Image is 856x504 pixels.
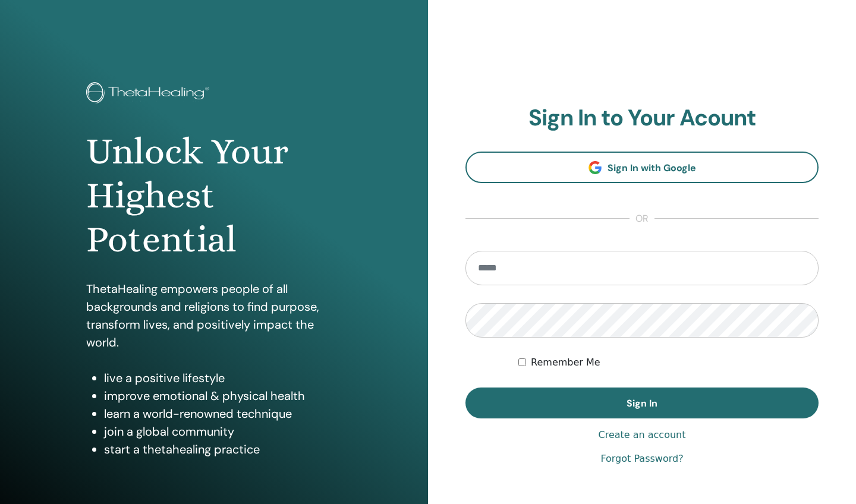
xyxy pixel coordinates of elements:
[465,152,819,183] a: Sign In with Google
[86,130,342,262] h1: Unlock Your Highest Potential
[104,423,342,440] li: join a global community
[627,397,657,409] span: Sign In
[518,355,819,370] div: Keep me authenticated indefinitely or until I manually logout
[531,355,600,370] label: Remember Me
[598,428,685,442] a: Create an account
[608,162,696,174] span: Sign In with Google
[86,280,342,351] p: ThetaHealing empowers people of all backgrounds and religions to find purpose, transform lives, a...
[104,405,342,423] li: learn a world-renowned technique
[630,212,654,226] span: or
[465,105,819,132] h2: Sign In to Your Acount
[600,452,683,466] a: Forgot Password?
[104,440,342,458] li: start a thetahealing practice
[465,388,819,418] button: Sign In
[104,387,342,405] li: improve emotional & physical health
[104,369,342,387] li: live a positive lifestyle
